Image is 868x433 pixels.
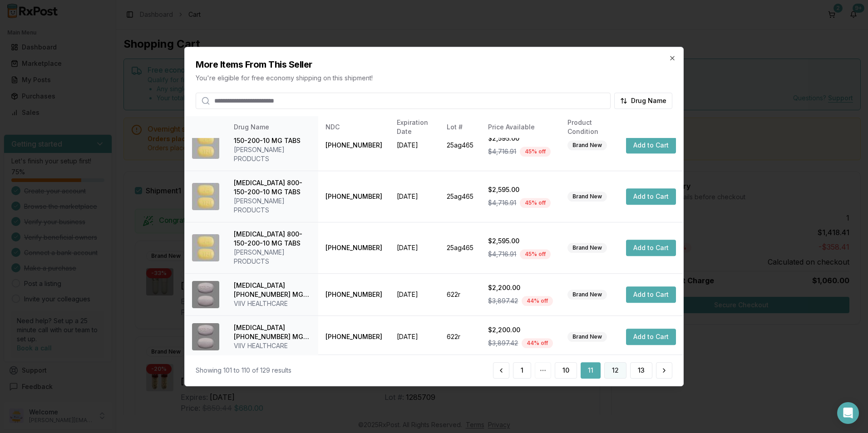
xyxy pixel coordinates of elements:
button: Add to Cart [626,137,676,153]
div: [PERSON_NAME] PRODUCTS [234,145,311,163]
span: Drug Name [631,96,666,105]
div: Brand New [567,192,607,202]
td: [PHONE_NUMBER] [318,119,390,171]
div: Brand New [567,243,607,253]
button: 11 [581,362,601,379]
img: Triumeq 600-50-300 MG TABS [192,323,219,350]
div: 44 % off [522,338,553,348]
td: 622r [439,273,481,315]
td: 25ag465 [439,171,481,222]
div: Brand New [567,332,607,342]
div: [MEDICAL_DATA] [PHONE_NUMBER] MG TABS [234,323,311,341]
div: $2,200.00 [488,325,553,335]
div: $2,595.00 [488,185,553,194]
button: Drug Name [614,93,672,109]
div: $2,595.00 [488,236,553,246]
div: Brand New [567,290,607,300]
div: [MEDICAL_DATA] 800-150-200-10 MG TABS [234,230,311,248]
td: [DATE] [390,222,439,273]
button: 1 [513,362,531,379]
div: 45 % off [520,249,551,259]
div: 45 % off [520,147,551,157]
td: 622r [439,315,481,358]
th: Lot # [439,116,481,138]
th: Drug Name [227,116,318,138]
th: NDC [318,116,390,138]
button: 10 [555,362,577,379]
p: You're eligible for free economy shipping on this shipment! [196,74,672,83]
button: Add to Cart [626,188,676,205]
h2: More Items From This Seller [196,58,672,71]
span: $4,716.91 [488,250,516,259]
td: [DATE] [390,119,439,171]
img: Symtuza 800-150-200-10 MG TABS [192,183,219,210]
button: 12 [604,362,626,379]
button: 13 [630,362,652,379]
td: 25ag465 [439,222,481,273]
div: [MEDICAL_DATA] 800-150-200-10 MG TABS [234,178,311,197]
img: Symtuza 800-150-200-10 MG TABS [192,234,219,261]
td: [DATE] [390,273,439,315]
div: $2,200.00 [488,283,553,292]
div: [PERSON_NAME] PRODUCTS [234,248,311,266]
span: $3,897.42 [488,339,518,348]
td: 25ag465 [439,119,481,171]
div: 45 % off [520,198,551,208]
div: 44 % off [522,296,553,306]
td: [PHONE_NUMBER] [318,222,390,273]
th: Expiration Date [390,116,439,138]
td: [DATE] [390,171,439,222]
button: Add to Cart [626,286,676,303]
img: Symtuza 800-150-200-10 MG TABS [192,132,219,159]
span: $4,716.91 [488,198,516,207]
button: Add to Cart [626,240,676,256]
div: Showing 101 to 110 of 129 results [196,366,291,375]
div: [MEDICAL_DATA] [PHONE_NUMBER] MG TABS [234,281,311,299]
td: [PHONE_NUMBER] [318,273,390,315]
div: [PERSON_NAME] PRODUCTS [234,197,311,215]
img: Triumeq 600-50-300 MG TABS [192,281,219,308]
div: VIIV HEALTHCARE [234,299,311,308]
div: VIIV HEALTHCARE [234,341,311,350]
th: Price Available [481,116,560,138]
td: [PHONE_NUMBER] [318,171,390,222]
button: Add to Cart [626,329,676,345]
th: Product Condition [560,116,619,138]
td: [PHONE_NUMBER] [318,315,390,358]
div: Brand New [567,140,607,150]
span: $3,897.42 [488,296,518,305]
div: $2,595.00 [488,134,553,143]
span: $4,716.91 [488,147,516,156]
td: [DATE] [390,315,439,358]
